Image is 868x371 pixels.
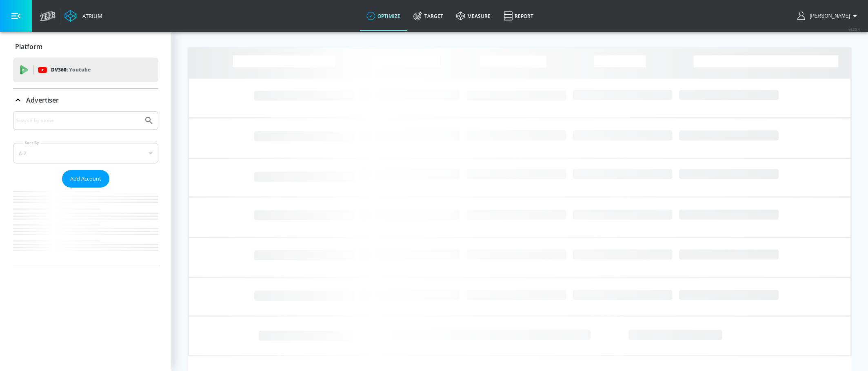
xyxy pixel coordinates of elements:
[13,35,158,58] div: Platform
[69,65,91,74] p: Youtube
[450,1,497,31] a: measure
[79,12,102,20] div: Atrium
[13,58,158,82] div: DV360: Youtube
[360,1,407,31] a: optimize
[70,174,101,183] span: Add Account
[15,42,42,51] p: Platform
[806,13,850,19] span: login as: yen.lopezgallardo@zefr.com
[407,1,450,31] a: Target
[51,65,91,74] p: DV360:
[64,10,102,22] a: Atrium
[497,1,540,31] a: Report
[13,111,158,267] div: Advertiser
[26,96,59,105] p: Advertiser
[848,27,860,31] span: v 4.25.4
[13,89,158,112] div: Advertiser
[23,140,41,145] label: Sort By
[62,170,109,188] button: Add Account
[797,11,860,21] button: [PERSON_NAME]
[16,115,140,126] input: Search by name
[13,143,158,163] div: A-Z
[13,188,158,267] nav: list of Advertiser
